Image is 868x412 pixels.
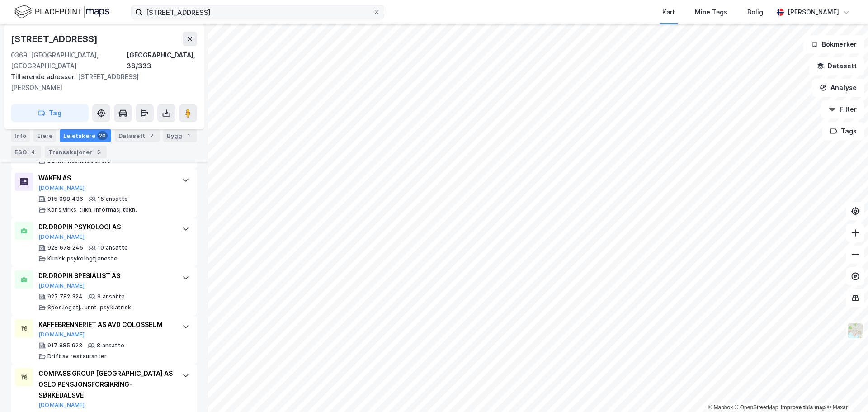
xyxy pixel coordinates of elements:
[60,129,111,142] div: Leietakere
[94,147,103,156] div: 5
[33,129,56,142] div: Eiere
[38,233,85,241] button: [DOMAIN_NAME]
[11,146,41,158] div: ESG
[47,244,83,251] div: 928 678 245
[147,131,156,140] div: 2
[821,100,864,118] button: Filter
[695,7,727,18] div: Mine Tags
[11,71,190,93] div: [STREET_ADDRESS][PERSON_NAME]
[11,104,89,122] button: Tag
[97,131,108,140] div: 20
[11,73,78,81] span: Tilhørende adresser:
[781,404,826,411] a: Improve this map
[822,122,864,140] button: Tags
[823,369,868,412] div: Kontrollprogram for chat
[735,404,778,411] a: OpenStreetMap
[803,35,864,53] button: Bokmerker
[98,244,128,251] div: 10 ansatte
[747,7,763,18] div: Bolig
[38,185,85,192] button: [DOMAIN_NAME]
[14,4,109,20] img: logo.f888ab2527a4732fd821a326f86c7f29.svg
[788,7,839,18] div: [PERSON_NAME]
[47,353,107,360] div: Drift av restauranter
[98,195,128,203] div: 15 ansatte
[97,293,125,300] div: 9 ansatte
[47,293,83,300] div: 927 782 324
[38,270,173,281] div: DR.DROPIN SPESIALIST AS
[812,79,864,97] button: Analyse
[38,402,85,409] button: [DOMAIN_NAME]
[47,304,131,311] div: Spes.legetj., unnt. psykiatrisk
[45,146,107,158] div: Transaksjoner
[11,129,30,142] div: Info
[38,173,173,184] div: WAKEN AS
[142,5,373,19] input: Søk på adresse, matrikkel, gårdeiere, leietakere eller personer
[47,255,118,262] div: Klinisk psykologtjeneste
[38,282,85,289] button: [DOMAIN_NAME]
[184,131,193,140] div: 1
[127,50,197,71] div: [GEOGRAPHIC_DATA], 38/333
[97,342,124,349] div: 8 ansatte
[38,319,173,330] div: KAFFEBRENNERIET AS AVD COLOSSEUM
[11,32,99,46] div: [STREET_ADDRESS]
[28,147,38,156] div: 4
[809,57,864,75] button: Datasett
[115,129,160,142] div: Datasett
[163,129,197,142] div: Bygg
[47,195,83,203] div: 915 098 436
[847,322,864,339] img: Z
[38,222,173,232] div: DR.DROPIN PSYKOLOGI AS
[662,7,675,18] div: Kart
[708,404,733,411] a: Mapbox
[11,50,127,71] div: 0369, [GEOGRAPHIC_DATA], [GEOGRAPHIC_DATA]
[38,331,85,338] button: [DOMAIN_NAME]
[38,368,173,401] div: COMPASS GROUP [GEOGRAPHIC_DATA] AS OSLO PENSJONSFORSIKRING-SØRKEDALSVE
[47,206,137,213] div: Kons.virks. tilkn. informasj.tekn.
[823,369,868,412] iframe: Chat Widget
[47,342,82,349] div: 917 885 923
